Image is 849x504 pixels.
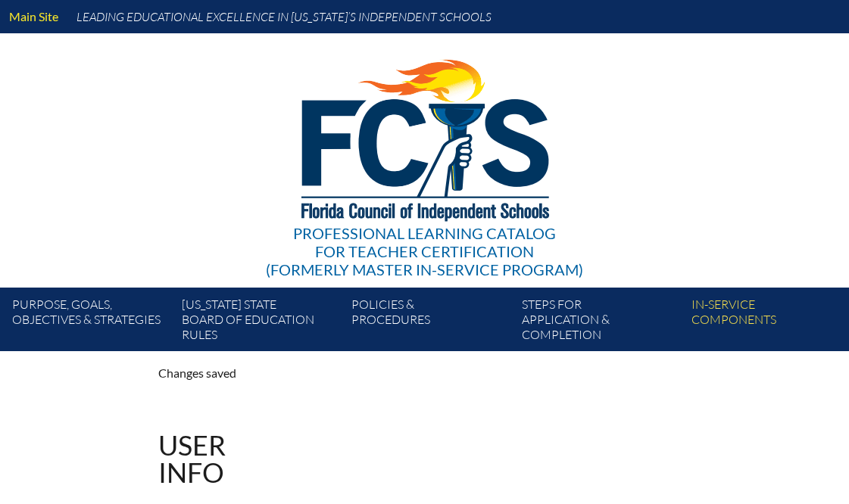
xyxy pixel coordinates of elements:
[315,242,534,260] span: for Teacher Certification
[268,33,581,240] img: FCISlogo221.eps
[158,363,691,383] p: Changes saved
[176,294,345,351] a: [US_STATE] StateBoard of Education rules
[6,294,176,351] a: Purpose, goals,objectives & strategies
[3,6,64,26] a: Main Site
[516,294,685,351] a: Steps forapplication & completion
[345,294,515,351] a: Policies &Procedures
[266,224,583,278] div: Professional Learning Catalog (formerly Master In-service Program)
[158,431,226,486] h1: User Info
[260,30,589,282] a: Professional Learning Catalog for Teacher Certification(formerly Master In-service Program)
